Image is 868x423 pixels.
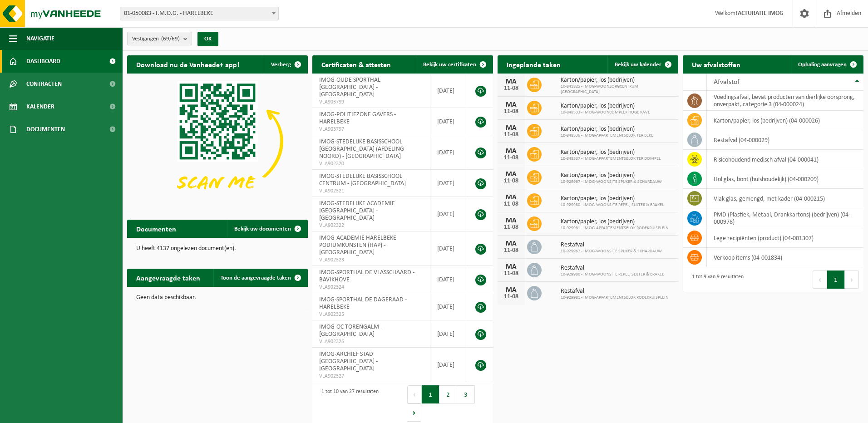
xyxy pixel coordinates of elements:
[707,189,863,208] td: vlak glas, gemengd, met kader (04-000215)
[213,269,307,287] a: Toon de aangevraagde taken
[319,373,423,380] span: VLA902327
[502,240,520,247] div: MA
[502,101,520,108] div: MA
[26,118,65,141] span: Documenten
[407,403,421,422] button: Next
[319,269,414,283] span: IMOG-SPORTHAL DE VLASSCHAARD - BAVIKHOVE
[161,36,180,42] count: (69/69)
[707,130,863,150] td: restafval (04-000029)
[136,295,299,301] p: Geen data beschikbaar.
[791,55,863,74] a: Ophaling aanvragen
[319,111,396,125] span: IMOG-POLITIEZONE GAVERS - HARELBEKE
[319,351,378,372] span: IMOG-ARCHIEF STAD [GEOGRAPHIC_DATA] - [GEOGRAPHIC_DATA]
[416,55,492,74] a: Bekijk uw certificaten
[502,124,520,132] div: MA
[502,132,520,138] div: 11-08
[502,194,520,201] div: MA
[319,222,423,229] span: VLA902322
[561,218,668,226] span: Karton/papier, los (bedrijven)
[407,385,422,403] button: Previous
[561,265,664,272] span: Restafval
[319,126,423,133] span: VLA903797
[502,271,520,277] div: 11-08
[271,62,291,68] span: Verberg
[430,108,466,135] td: [DATE]
[319,235,396,256] span: IMOG-ACADEMIE HARELBEKE PODIUMKUNSTEN (HAP) - [GEOGRAPHIC_DATA]
[502,263,520,271] div: MA
[221,275,291,281] span: Toon de aangevraagde taken
[430,266,466,293] td: [DATE]
[502,201,520,207] div: 11-08
[502,294,520,300] div: 11-08
[234,226,291,232] span: Bekijk uw documenten
[430,74,466,108] td: [DATE]
[319,324,382,338] span: IMOG-OC TORENGALM - [GEOGRAPHIC_DATA]
[430,320,466,348] td: [DATE]
[430,170,466,197] td: [DATE]
[502,217,520,224] div: MA
[319,173,406,187] span: IMOG-STEDELIJKE BASISSCHOOL CENTRUM - [GEOGRAPHIC_DATA]
[798,62,847,68] span: Ophaling aanvragen
[498,55,570,73] h2: Ingeplande taken
[561,149,661,156] span: Karton/papier, los (bedrijven)
[561,288,668,295] span: Restafval
[26,27,54,50] span: Navigatie
[430,231,466,266] td: [DATE]
[423,62,476,68] span: Bekijk uw certificaten
[319,256,423,264] span: VLA902323
[26,95,54,118] span: Kalender
[127,220,185,237] h2: Documenten
[561,110,650,115] span: 10-848533 - IMOG-WOONCOMPLEX HOGE KAVE
[457,385,475,403] button: 3
[561,172,662,179] span: Karton/papier, los (bedrijven)
[319,311,423,318] span: VLA902325
[561,179,662,185] span: 10-929967 - IMOG-WOONSITE SPIJKER & SCHARDAUW
[735,10,784,17] strong: FACTURATIE IMOG
[502,155,520,161] div: 11-08
[136,246,299,252] p: U heeft 4137 ongelezen document(en).
[319,160,423,167] span: VLA902320
[707,169,863,189] td: hol glas, bont (huishoudelijk) (04-000209)
[502,224,520,231] div: 11-08
[561,295,668,300] span: 10-929981 - IMOG-APPARTEMENTSBLOK RODEKRUISPLEIN
[607,55,677,74] a: Bekijk uw kalender
[845,271,859,289] button: Next
[502,247,520,254] div: 11-08
[312,55,400,73] h2: Certificaten & attesten
[127,55,248,73] h2: Download nu de Vanheede+ app!
[26,50,60,73] span: Dashboard
[707,228,863,248] td: lege recipiënten (product) (04-001307)
[319,187,423,195] span: VLA902321
[561,202,664,208] span: 10-929980 - IMOG-WOONSITE REPEL, SLIJTER & BRAKEL
[319,296,407,310] span: IMOG-SPORTHAL DE DAGERAAD - HARELBEKE
[264,55,307,74] button: Verberg
[502,171,520,178] div: MA
[26,73,62,95] span: Contracten
[561,226,668,231] span: 10-929981 - IMOG-APPARTEMENTSBLOK RODEKRUISPLEIN
[319,138,404,160] span: IMOG-STEDELIJKE BASISSCHOOL [GEOGRAPHIC_DATA] (AFDELING NOORD) - [GEOGRAPHIC_DATA]
[561,103,650,110] span: Karton/papier, los (bedrijven)
[132,32,180,46] span: Vestigingen
[319,98,423,106] span: VLA903799
[317,384,379,423] div: 1 tot 10 van 27 resultaten
[127,74,308,209] img: Download de VHEPlus App
[561,249,662,254] span: 10-929967 - IMOG-WOONSITE SPIJKER & SCHARDAUW
[422,385,439,403] button: 1
[561,156,661,162] span: 10-848537 - IMOG-APPARTEMENTSBLOK TER DOMPEL
[502,178,520,184] div: 11-08
[561,133,653,138] span: 10-848536 - IMOG-APPARTEMENTSBLOK TER BEKE
[813,271,827,289] button: Previous
[561,126,653,133] span: Karton/papier, los (bedrijven)
[707,91,863,111] td: voedingsafval, bevat producten van dierlijke oorsprong, onverpakt, categorie 3 (04-000024)
[430,197,466,231] td: [DATE]
[127,32,192,45] button: Vestigingen(69/69)
[120,7,279,20] span: 01-050083 - I.M.O.G. - HARELBEKE
[561,195,664,202] span: Karton/papier, los (bedrijven)
[120,7,278,20] span: 01-050083 - I.M.O.G. - HARELBEKE
[561,77,674,84] span: Karton/papier, los (bedrijven)
[127,269,209,286] h2: Aangevraagde taken
[319,284,423,291] span: VLA902324
[683,55,750,73] h2: Uw afvalstoffen
[502,78,520,85] div: MA
[502,148,520,155] div: MA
